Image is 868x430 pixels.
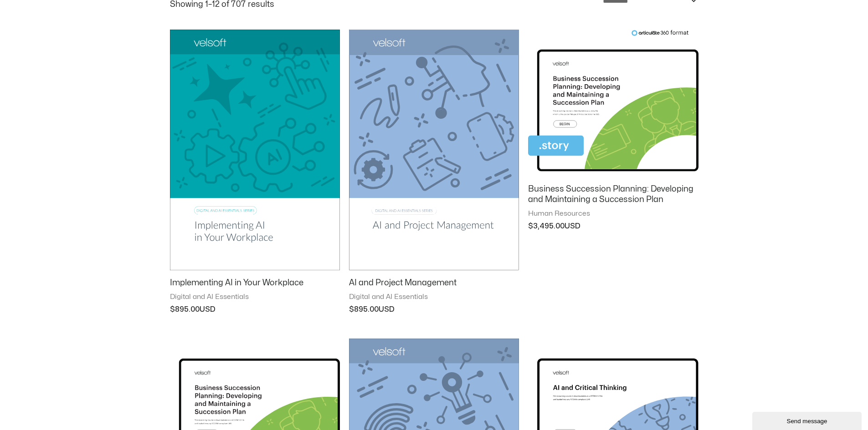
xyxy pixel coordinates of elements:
[170,0,274,9] p: Showing 1–12 of 707 results
[528,184,698,209] a: Business Succession Planning: Developing and Maintaining a Succession Plan
[170,278,340,288] h2: Implementing AI in Your Workplace
[170,30,340,270] img: Implementing AI in Your Workplace
[349,278,519,288] h2: AI and Project Management
[528,30,698,177] img: Business Succession Planning: Developing and Maintaining a Succession Plan
[528,184,698,205] h2: Business Succession Planning: Developing and Maintaining a Succession Plan
[349,293,519,302] span: Digital and AI Essentials
[170,278,340,292] a: Implementing AI in Your Workplace
[349,30,519,270] img: AI and Project Management
[752,410,863,430] iframe: chat widget
[170,306,200,313] bdi: 895.00
[349,278,519,292] a: AI and Project Management
[528,209,698,218] span: Human Resources
[349,306,379,313] bdi: 895.00
[170,306,175,313] span: $
[528,223,565,230] bdi: 3,495.00
[349,306,354,313] span: $
[170,293,340,302] span: Digital and AI Essentials
[528,223,533,230] span: $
